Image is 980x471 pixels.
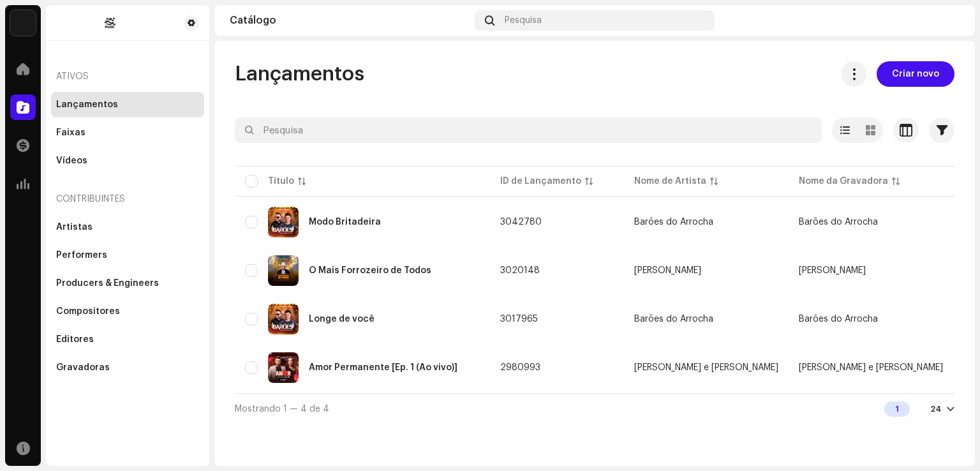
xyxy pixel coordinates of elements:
[930,404,942,414] div: 24
[51,214,204,240] re-m-nav-item: Artistas
[51,184,204,214] re-a-nav-header: Contribuintes
[799,315,878,324] span: Barões do Arrocha
[56,128,85,138] div: Faixas
[500,218,542,227] span: 3042780
[56,306,120,317] div: Compositores
[56,222,93,232] div: Artistas
[10,10,36,36] img: c86870aa-2232-4ba3-9b41-08f587110171
[56,363,110,373] div: Gravadoras
[634,315,713,324] div: Barões do Arrocha
[309,363,457,372] div: Amor Permanente [Ep. 1 (Ao vivo)]
[51,355,204,380] re-m-nav-item: Gravadoras
[56,156,87,166] div: Vídeos
[268,255,299,286] img: 94dd276e-c77b-4ffd-8cbb-7f42b7789a8c
[56,15,163,31] img: f599b786-36f7-43ff-9e93-dc84791a6e00
[51,148,204,174] re-m-nav-item: Vídeos
[634,266,778,275] span: Paulo Júnior
[309,218,381,227] div: Modo Britadeira
[799,218,878,227] span: Barões do Arrocha
[634,315,778,324] span: Barões do Arrocha
[235,61,364,87] span: Lançamentos
[56,250,107,260] div: Performers
[51,299,204,324] re-m-nav-item: Compositores
[884,401,910,417] div: 1
[634,363,778,372] div: [PERSON_NAME] e [PERSON_NAME]
[500,266,540,275] span: 3020148
[268,304,299,334] img: 9b4203ae-6de4-446a-aec9-918a53fa5a1f
[309,315,375,324] div: Longe de você
[235,117,822,143] input: Pesquisa
[799,363,943,372] span: Guilherme e Gaby
[51,61,204,92] re-a-nav-header: Ativos
[799,266,866,275] span: Paulo Júnior
[235,405,329,414] span: Mostrando 1 — 4 de 4
[51,92,204,117] re-m-nav-item: Lançamentos
[268,207,299,237] img: 03b40e31-e441-40fc-9459-be70bc3336cf
[51,327,204,352] re-m-nav-item: Editores
[51,271,204,296] re-m-nav-item: Producers & Engineers
[51,243,204,268] re-m-nav-item: Performers
[500,363,540,372] span: 2980993
[56,278,159,288] div: Producers & Engineers
[268,175,294,188] div: Título
[51,120,204,146] re-m-nav-item: Faixas
[634,175,706,188] div: Nome de Artista
[309,266,431,275] div: O Mais Forrozeiro de Todos
[634,218,713,227] div: Barões do Arrocha
[939,10,960,31] img: 54f697dd-8be3-4f79-a850-57332d7c088e
[634,218,778,227] span: Barões do Arrocha
[877,61,954,87] button: Criar novo
[268,352,299,383] img: 39831328-998b-4514-af80-a42c353dbe7a
[500,315,538,324] span: 3017965
[56,334,94,345] div: Editores
[892,61,939,87] span: Criar novo
[634,266,701,275] div: [PERSON_NAME]
[56,100,118,110] div: Lançamentos
[634,363,778,372] span: Guilherme e Gaby
[500,175,581,188] div: ID de Lançamento
[799,175,888,188] div: Nome da Gravadora
[505,15,542,26] span: Pesquisa
[230,15,470,26] div: Catálogo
